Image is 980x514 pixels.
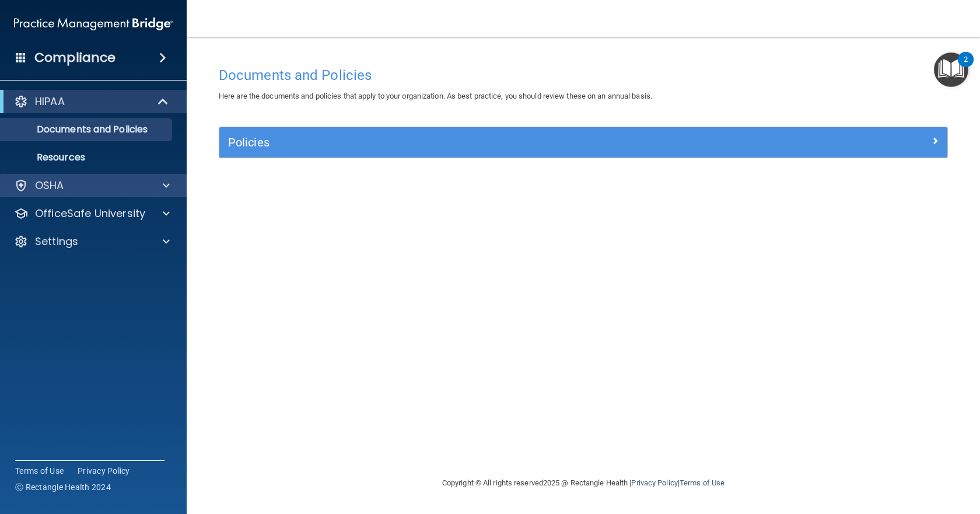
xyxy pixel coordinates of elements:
a: Terms of Use [15,465,64,477]
h5: Policies [228,136,757,149]
img: PMB logo [14,12,173,36]
a: Privacy Policy [631,478,677,487]
span: Here are the documents and policies that apply to your organization. As best practice, you should... [219,92,652,100]
a: Privacy Policy [78,465,130,477]
div: 2 [964,60,968,75]
p: Settings [35,235,78,249]
a: OSHA [14,179,170,193]
p: OfficeSafe University [35,207,145,221]
a: Settings [14,235,170,249]
iframe: Drift Widget Chat Controller [778,431,966,478]
p: Resources [8,152,167,163]
div: Copyright © All rights reserved 2025 @ Rectangle Health | | [370,464,796,502]
button: Open Resource Center, 2 new notifications [934,53,968,87]
a: HIPAA [14,95,169,109]
span: Ⓒ Rectangle Health 2024 [15,481,111,493]
a: Policies [228,133,939,152]
h4: Compliance [34,50,116,66]
a: Terms of Use [680,478,724,487]
h4: Documents and Policies [219,68,948,83]
a: OfficeSafe University [14,207,170,221]
p: HIPAA [35,95,65,109]
p: OSHA [35,179,64,193]
p: Documents and Policies [8,124,167,135]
